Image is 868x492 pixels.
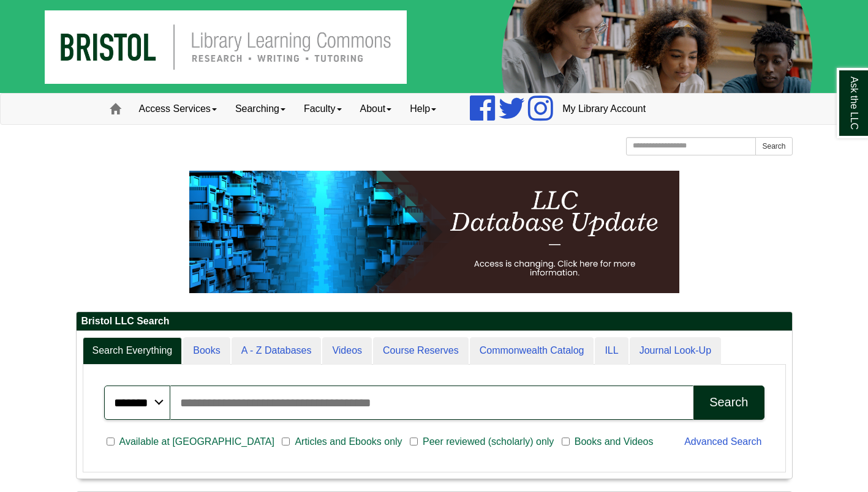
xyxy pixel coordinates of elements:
input: Books and Videos [562,436,570,447]
input: Available at [GEOGRAPHIC_DATA] [107,436,115,447]
button: Search [755,137,792,155]
a: Journal Look-Up [630,337,721,365]
a: Faculty [295,94,351,124]
a: Books [183,337,230,365]
a: Searching [226,94,295,124]
span: Books and Videos [570,434,659,449]
a: My Library Account [553,94,655,124]
a: A - Z Databases [232,337,322,365]
input: Articles and Ebooks only [282,436,290,447]
h2: Bristol LLC Search [77,312,792,331]
a: ILL [595,337,628,365]
div: Search [709,395,748,409]
button: Search [693,386,764,420]
a: Access Services [130,94,226,124]
a: Course Reserves [373,337,469,365]
img: HTML tutorial [189,171,679,293]
span: Peer reviewed (scholarly) only [418,434,559,449]
a: Videos [322,337,372,365]
a: Help [401,94,445,124]
span: Available at [GEOGRAPHIC_DATA] [115,434,279,449]
a: About [351,94,401,124]
input: Peer reviewed (scholarly) only [410,436,418,447]
a: Search Everything [83,337,183,365]
a: Advanced Search [684,436,761,447]
span: Articles and Ebooks only [290,434,407,449]
a: Commonwealth Catalog [470,337,594,365]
